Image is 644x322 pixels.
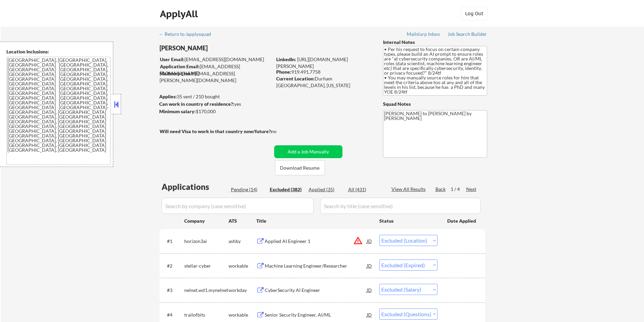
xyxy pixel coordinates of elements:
div: Next [466,186,477,193]
div: JD [366,308,373,321]
strong: LinkedIn: [276,56,296,62]
button: Download Resume [275,160,325,175]
div: Status [379,215,437,227]
a: ← Return to /applysquad [159,31,217,38]
div: Applied (35) [309,186,342,193]
div: JD [366,284,373,296]
div: horizon3ai [184,238,229,245]
div: ATS [229,218,256,224]
div: #1 [167,238,179,245]
div: [EMAIL_ADDRESS][PERSON_NAME][DOMAIN_NAME] [160,70,272,83]
div: yes [159,101,270,107]
div: #3 [167,287,179,294]
a: [URL][DOMAIN_NAME][PERSON_NAME] [276,56,348,69]
div: Internal Notes [383,39,487,46]
strong: Mailslurp Email: [160,71,195,76]
div: stellar-cyber [184,263,229,269]
div: Durham [GEOGRAPHIC_DATA], [US_STATE] [276,75,372,89]
button: Add a Job Manually [274,145,342,158]
div: View All Results [391,186,428,193]
div: JD [366,235,373,247]
strong: User Email: [160,56,185,62]
div: Applications [162,183,229,191]
strong: Current Location: [276,76,315,81]
button: Log Out [461,7,488,20]
div: Location Inclusions: [6,48,111,55]
strong: Applies: [159,94,177,99]
div: Mailslurp Inbox [407,32,440,36]
div: Back [435,186,446,193]
div: Squad Notes [383,101,487,107]
div: [EMAIL_ADDRESS][DOMAIN_NAME] [160,56,272,63]
div: Applied AI Engineer 1 [265,238,367,245]
div: ApplyAll [160,8,200,20]
div: nelnet.wd1.mynelnet [184,287,229,294]
div: #2 [167,263,179,269]
div: ashby [229,238,256,245]
input: Search by company (case sensitive) [162,198,314,214]
div: CyberSecurity AI Engineer [265,287,367,294]
div: Machine Learning Engineer/Researcher [265,263,367,269]
div: JD [366,259,373,272]
strong: Phone: [276,69,291,75]
div: Senior Security Engineer, AI/ML [265,312,367,318]
div: 919.491.7758 [276,69,372,75]
div: workable [229,263,256,269]
input: Search by title (case sensitive) [320,198,481,214]
div: All (431) [348,186,382,193]
div: Job Search Builder [448,32,487,36]
strong: Will need Visa to work in that country now/future?: [160,128,272,134]
div: $170,000 [159,108,272,115]
strong: Minimum salary: [159,108,196,114]
div: Excluded (382) [270,186,304,193]
div: Date Applied [447,218,477,224]
div: [EMAIL_ADDRESS][DOMAIN_NAME] [160,63,272,76]
div: workable [229,312,256,318]
div: 1 / 4 [451,186,466,193]
div: Title [256,218,373,224]
div: Pending (14) [231,186,265,193]
strong: Application Email: [160,64,200,69]
a: Job Search Builder [448,31,487,38]
button: warning_amber [353,236,363,245]
strong: Can work in country of residence?: [159,101,234,107]
div: 35 sent / 210 bought [159,93,272,100]
div: [PERSON_NAME] [160,44,299,52]
div: #4 [167,312,179,318]
div: trailofbits [184,312,229,318]
div: Company [184,218,229,224]
div: no [271,128,290,135]
div: workday [229,287,256,294]
a: Mailslurp Inbox [407,31,440,38]
div: ← Return to /applysquad [159,32,217,36]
